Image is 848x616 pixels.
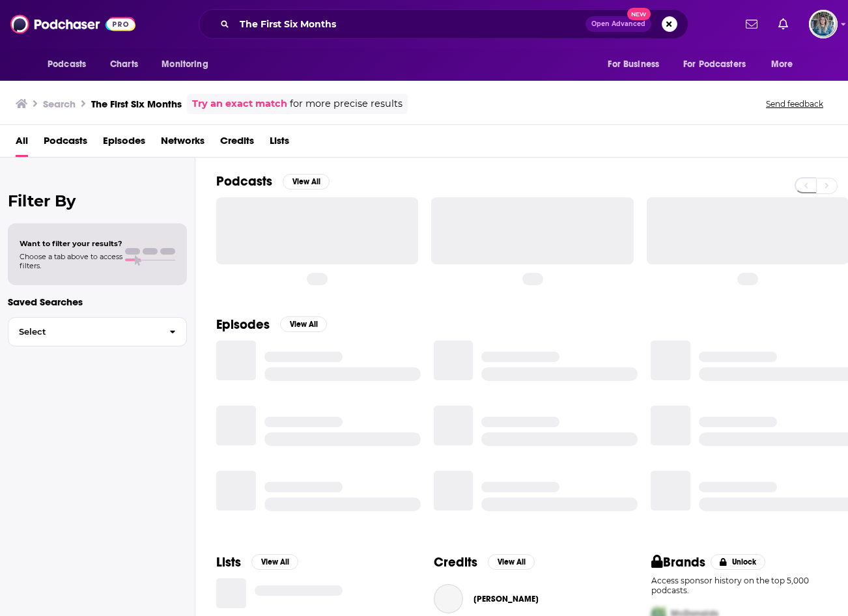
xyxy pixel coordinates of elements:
img: Podchaser - Follow, Share and Rate Podcasts [10,12,135,36]
button: Send feedback [762,98,827,109]
p: Access sponsor history on the top 5,000 podcasts. [651,576,827,595]
span: Charts [110,55,138,74]
span: Podcasts [48,55,86,74]
button: Unlock [711,554,766,570]
h2: Credits [434,554,477,570]
button: open menu [152,52,225,77]
h3: Search [43,98,76,110]
span: Choose a tab above to access filters. [20,252,122,270]
span: for more precise results [290,96,403,111]
button: Select [8,317,187,346]
a: ListsView All [216,554,298,570]
span: More [771,55,793,74]
a: Reince Priebus [473,594,539,604]
button: Open AdvancedNew [586,16,651,32]
span: Select [8,328,159,336]
button: open menu [599,52,675,77]
a: Charts [102,52,146,77]
button: View All [251,554,298,570]
h2: Podcasts [216,173,272,189]
span: For Podcasters [683,55,746,74]
a: EpisodesView All [216,316,327,333]
img: User Profile [809,10,838,38]
button: open menu [675,52,765,77]
p: Saved Searches [8,296,187,308]
a: Lists [270,130,289,157]
button: open menu [762,52,810,77]
a: Episodes [103,130,145,157]
a: Networks [161,130,205,157]
h2: Lists [216,554,241,570]
a: Show notifications dropdown [773,13,793,35]
button: View All [283,174,330,189]
a: PodcastsView All [216,173,330,189]
span: [PERSON_NAME] [473,594,539,604]
span: New [627,8,651,20]
h2: Filter By [8,191,187,210]
button: View All [280,316,327,332]
h2: Episodes [216,316,270,333]
a: Try an exact match [192,96,287,111]
a: Show notifications dropdown [741,13,763,35]
input: Search podcasts, credits, & more... [234,14,586,35]
span: Open Advanced [591,21,645,27]
span: For Business [608,55,659,74]
h2: Brands [651,554,705,570]
a: Reince Priebus [434,584,463,613]
span: Logged in as EllaDavidson [809,10,838,38]
span: Want to filter your results? [20,239,122,248]
a: All [16,130,28,157]
span: Monitoring [162,55,208,74]
div: Search podcasts, credits, & more... [199,9,688,39]
button: Show profile menu [809,10,838,38]
button: open menu [38,52,103,77]
h3: The First Six Months [91,98,182,110]
a: Credits [220,130,254,157]
a: CreditsView All [434,554,535,570]
a: Podcasts [44,130,87,157]
button: View All [488,554,535,570]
